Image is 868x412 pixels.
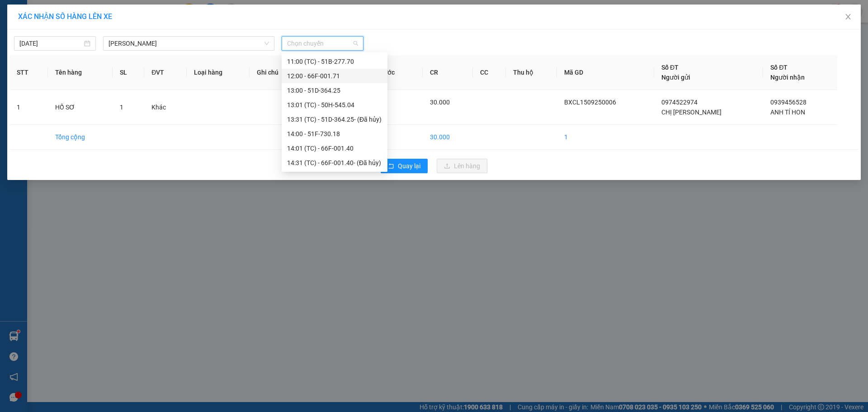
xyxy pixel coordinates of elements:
span: Nhận: [86,8,108,17]
div: [PERSON_NAME] [8,29,80,40]
div: 13:31 (TC) - 51D-364.25 - (Đã hủy) [287,114,382,124]
span: DĐ: [8,58,21,67]
span: Số ĐT [770,64,788,71]
div: [GEOGRAPHIC_DATA] [86,8,178,28]
th: Ghi chú [250,55,302,90]
button: Close [835,5,861,30]
span: down [264,41,269,46]
th: Mã GD [557,55,654,90]
th: CC [473,55,506,90]
span: CF PHA MÁY CAO TỐC [8,53,68,100]
td: 1 [557,125,654,150]
th: Tên hàng [48,55,113,90]
input: 15/09/2025 [19,38,82,48]
div: 14:01 (TC) - 66F-001.40 [287,143,382,153]
div: CHỊ [PERSON_NAME] [86,28,178,39]
span: Quay lại [398,161,420,171]
td: 30.000 [357,125,423,150]
div: BX [PERSON_NAME] [8,8,80,29]
span: Người nhận [770,74,805,81]
th: CR [423,55,473,90]
td: 1 [9,90,48,125]
span: rollback [388,163,394,170]
th: ĐVT [144,55,187,90]
span: BXCL1509250006 [564,99,616,106]
span: XÁC NHẬN SỐ HÀNG LÊN XE [18,12,112,21]
td: HỒ SƠ [48,90,113,125]
span: ANH TÍ HON [770,109,805,116]
span: 1 [120,104,123,111]
th: STT [9,55,48,90]
th: Thu hộ [506,55,557,90]
div: 14:31 (TC) - 66F-001.40 - (Đã hủy) [287,158,382,168]
span: close [844,13,852,20]
button: rollbackQuay lại [381,159,428,173]
span: 0974522974 [661,99,698,106]
td: Khác [144,90,187,125]
div: 13:01 (TC) - 50H-545.04 [287,100,382,110]
div: 0908142126 [86,39,178,52]
span: Cao Lãnh - Hồ Chí Minh [108,37,269,50]
span: 0939456528 [770,99,807,106]
span: Số ĐT [661,64,679,71]
th: SL [113,55,144,90]
span: Chọn chuyến [287,37,358,50]
span: Gửi: [8,9,22,18]
td: Tổng cộng [48,125,113,150]
button: uploadLên hàng [437,159,487,173]
div: 14:00 - 51F-730.18 [287,129,382,139]
span: CHỊ [PERSON_NAME] [661,109,722,116]
th: Loại hàng [187,55,250,90]
div: 13:00 - 51D-364.25 [287,85,382,95]
th: Tổng cước [357,55,423,90]
div: 12:00 - 66F-001.71 [287,71,382,81]
span: 30.000 [430,99,450,106]
div: 11:00 (TC) - 51B-277.70 [287,57,382,66]
td: 30.000 [423,125,473,150]
div: 0902391200 [8,40,80,53]
span: Người gửi [661,74,690,81]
